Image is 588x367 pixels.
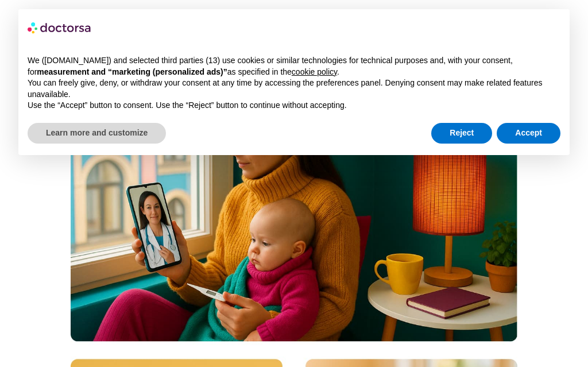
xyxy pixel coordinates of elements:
p: Use the “Accept” button to consent. Use the “Reject” button to continue without accepting. [28,100,560,111]
button: Accept [497,123,560,144]
p: You can freely give, deny, or withdraw your consent at any time by accessing the preferences pane... [28,78,560,100]
strong: measurement and “marketing (personalized ads)” [37,67,227,76]
a: cookie policy [292,67,337,76]
img: logo [28,18,92,37]
p: We ([DOMAIN_NAME]) and selected third parties (13) use cookies or similar technologies for techni... [28,55,560,78]
button: Learn more and customize [28,123,166,144]
button: Reject [431,123,492,144]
